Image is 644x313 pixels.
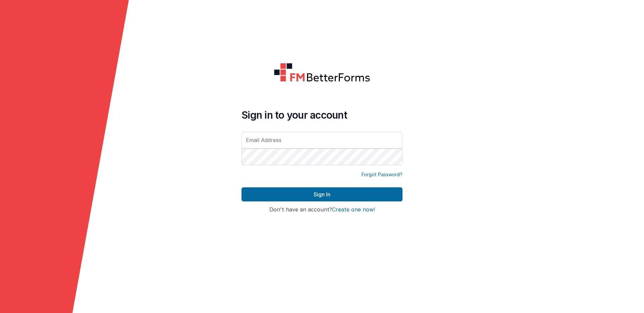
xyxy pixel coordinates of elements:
button: Sign In [241,187,402,201]
h4: Don't have an account? [241,207,402,213]
a: Forgot Password? [362,171,402,178]
button: Create one now! [332,207,375,213]
input: Email Address [241,132,402,148]
h4: Sign in to your account [241,109,402,121]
